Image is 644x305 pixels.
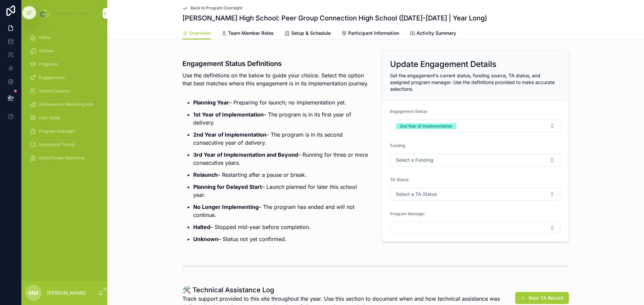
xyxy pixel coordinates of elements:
[348,30,399,36] span: Participant Information
[25,45,103,57] a: Schools
[390,120,560,132] button: Select Button
[182,71,370,87] p: Use the definitions on the below to guide your choice. Select the option that best matches where ...
[221,27,274,41] a: Team Member Roles
[39,8,90,19] img: App logo
[182,13,487,23] h1: [PERSON_NAME] High School: Peer Group Connection High School ([DATE]-[DATE] | Year Long)
[193,131,266,138] strong: 2nd Year of Implementation
[193,235,370,243] p: – Status not yet confirmed.
[193,171,370,179] p: – Restarting after a pause or break.
[39,88,70,94] span: School Contacts
[341,27,399,41] a: Participant Information
[182,285,519,295] h1: 🛠️ Technical Assistance Log
[193,183,370,199] p: – Launch planned for later this school year.
[25,72,103,84] a: Engagements
[25,31,103,44] a: Home
[390,177,409,182] span: TA Status
[182,27,211,40] a: Overview
[193,99,229,106] strong: Planning Year
[182,5,242,11] a: Back to Program Oversight
[390,211,425,216] span: Program Manager
[39,155,84,161] span: Grant/Funder Reporting
[284,27,331,41] a: Setup & Schedule
[25,98,103,110] a: Achievement Mentoring Hub
[193,98,370,106] p: – Preparing for launch; no implementation yet.
[193,203,370,219] p: – The program has ended and will not continue.
[396,157,433,163] span: Select a Funding
[515,292,569,304] button: New TA Record
[193,111,264,118] strong: 1st Year of Implementation
[396,191,437,198] span: Select a TA Status
[191,5,242,11] span: Back to Program Oversight
[25,139,103,151] a: Requests & Tickets
[390,73,555,92] span: Set the engagement’s current status, funding source, TA status, and assigned program manager. Use...
[193,131,370,147] p: – The program is in its second consecutive year of delivery.
[291,30,331,36] span: Setup & Schedule
[29,289,39,297] span: MM
[21,27,107,173] div: scrollable content
[193,224,210,230] strong: Halted
[390,59,496,70] h2: Update Engagement Details
[400,123,452,129] div: 2nd Year of Implementation
[193,151,370,167] p: – Running for three or more consecutive years.
[228,30,274,36] span: Team Member Roles
[182,59,370,69] h3: Engagement Status Definitions
[390,109,427,114] span: Engagement Status
[390,222,560,233] button: Select Button
[193,204,259,210] strong: No Longer Implementing
[189,30,211,36] span: Overview
[390,154,560,166] button: Select Button
[25,152,103,164] a: Grant/Funder Reporting
[39,62,58,67] span: Programs
[390,188,560,201] button: Select Button
[25,112,103,124] a: User Guide
[193,223,370,231] p: – Stopped mid-year before completion.
[39,102,93,107] span: Achievement Mentoring Hub
[410,27,456,41] a: Activity Summary
[193,171,218,178] strong: Relaunch
[193,236,218,242] strong: Unknown
[39,129,75,134] span: Program Oversight
[39,48,54,54] span: Schools
[25,58,103,70] a: Programs
[47,290,86,296] p: [PERSON_NAME]
[39,115,60,121] span: User Guide
[25,85,103,97] a: School Contacts
[39,35,50,40] span: Home
[193,151,298,158] strong: 3rd Year of Implementation and Beyond
[39,75,65,80] span: Engagements
[193,183,262,190] strong: Planning for Delayed Start
[39,142,75,147] span: Requests & Tickets
[417,30,456,36] span: Activity Summary
[25,125,103,137] a: Program Oversight
[390,143,405,148] span: Funding
[193,110,370,127] p: – The program is in its first year of delivery.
